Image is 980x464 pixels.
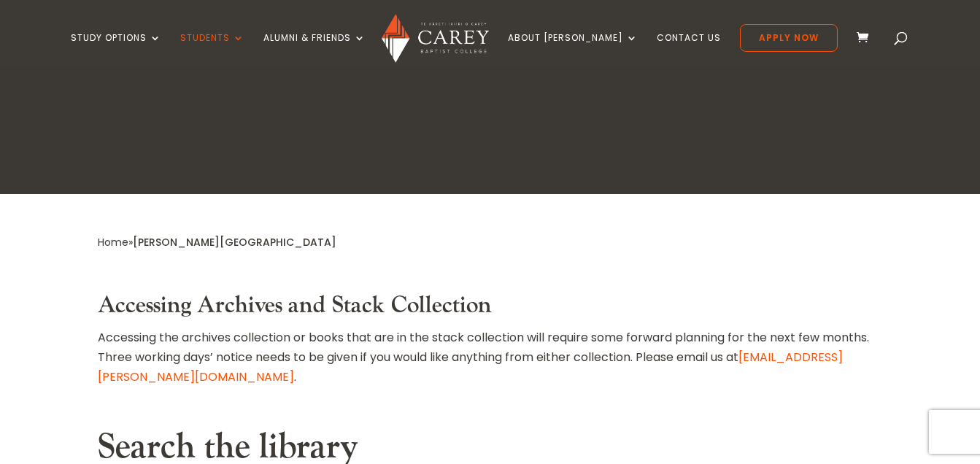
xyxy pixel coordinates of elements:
[98,235,336,250] span: »
[508,33,638,67] a: About [PERSON_NAME]
[382,14,489,63] img: Carey Baptist College
[740,24,838,52] a: Apply Now
[71,33,161,67] a: Study Options
[98,292,881,327] h3: Accessing Archives and Stack Collection
[263,33,366,67] a: Alumni & Friends
[180,33,244,67] a: Students
[657,33,721,67] a: Contact Us
[133,235,336,250] span: [PERSON_NAME][GEOGRAPHIC_DATA]
[98,235,128,250] a: Home
[98,328,881,387] p: Accessing the archives collection or books that are in the stack collection will require some for...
